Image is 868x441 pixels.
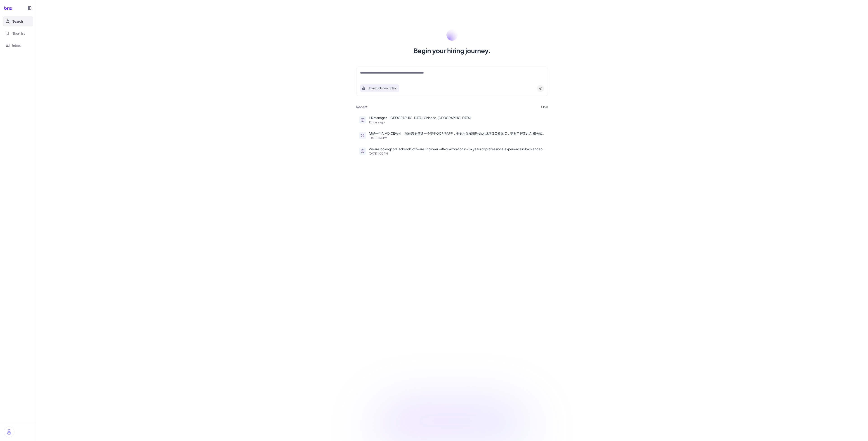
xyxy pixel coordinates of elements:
button: Inbox [3,40,33,50]
img: user_logo.png [4,427,14,437]
p: HR Manager - [GEOGRAPHIC_DATA], Chinese, [GEOGRAPHIC_DATA] [369,115,545,120]
button: 我是一个AI VOICE公司，现在需要搭建一个基于GCP的APP，主要用后端用Python或者GO资深IC，需要了解GenAI 相关知识需要 在湾区，最好是来自于类似产品的公司[DATE] 1:... [356,128,548,142]
button: Search using job description [360,84,399,92]
p: 16 hours ago [369,121,545,124]
button: Shortlist [3,28,33,38]
span: Shortlist [12,31,25,36]
button: Search [3,16,33,26]
p: [DATE] 1:54 PM [369,137,545,139]
button: We are looking for Backend Software Engineer with qualifications: - 5+ years of professional expe... [356,144,548,158]
span: Search [12,19,23,24]
p: We are looking for Backend Software Engineer with qualifications: - 5+ years of professional expe... [369,147,545,151]
button: Clear [541,106,548,108]
h3: Recent [356,105,368,109]
button: HR Manager - [GEOGRAPHIC_DATA], Chinese, [GEOGRAPHIC_DATA]16 hours ago [356,113,548,126]
p: [DATE] 1:00 PM [369,152,545,155]
p: 我是一个AI VOICE公司，现在需要搭建一个基于GCP的APP，主要用后端用Python或者GO资深IC，需要了解GenAI 相关知识需要 在湾区，最好是来自于类似产品的公司 [369,131,545,136]
span: Inbox [12,43,21,48]
h1: Begin your hiring journey. [413,46,491,55]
